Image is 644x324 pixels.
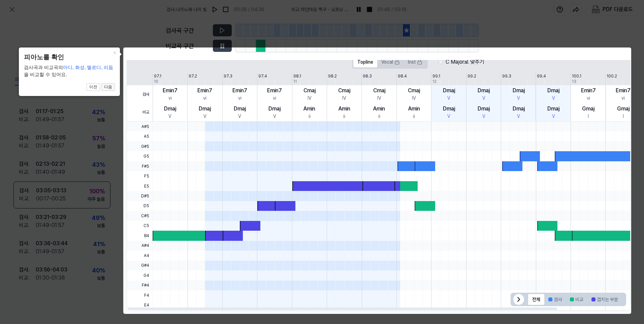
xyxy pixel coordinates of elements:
span: G#5 [127,141,153,151]
div: V [447,95,450,102]
div: V [552,113,555,120]
span: 비교 [127,103,153,122]
span: A#4 [127,241,153,251]
button: 겹치는 부분 [587,294,622,305]
div: Emin7 [267,87,282,95]
div: 13 [572,78,576,85]
div: Amin [303,105,315,113]
div: Amin [408,105,420,113]
div: Cmaj [373,87,385,95]
div: Emin7 [232,87,247,95]
button: 다음 [101,83,115,91]
div: 97.3 [224,73,232,79]
div: 97.1 [154,73,161,79]
div: 98.3 [363,73,372,79]
div: vi [238,95,241,102]
div: ii [343,113,345,120]
div: Emin7 [581,87,596,95]
div: Dmaj [547,87,559,95]
div: Emin7 [163,87,178,95]
button: Close [109,47,120,57]
span: A4 [127,251,153,260]
div: 100.2 [607,73,617,79]
span: F#4 [127,281,153,290]
div: 98.1 [293,73,301,79]
div: vi [587,95,590,102]
div: V [517,113,520,120]
div: 100.1 [572,73,581,79]
div: I [588,113,589,120]
div: vi [168,95,172,102]
div: Gmaj [582,105,594,113]
div: ii [309,113,311,120]
button: 전체 [528,294,544,305]
span: F#5 [127,161,153,171]
div: 12 [432,78,437,85]
div: Dmaj [164,105,176,113]
div: IV [412,95,416,102]
div: V [203,113,206,120]
span: C5 [127,221,153,231]
div: Dmaj [547,105,559,113]
div: Dmaj [234,105,246,113]
div: V [447,113,450,120]
span: G4 [127,270,153,280]
span: F5 [127,171,153,181]
span: A#5 [127,122,153,131]
div: vi [203,95,206,102]
button: 검사 [544,294,566,305]
span: D5 [127,201,153,211]
span: G5 [127,151,153,161]
span: G#4 [127,261,153,270]
div: V [482,95,485,102]
div: vi [273,95,276,102]
button: Inst [404,57,426,67]
label: C Major로 맞추기 [446,58,484,66]
div: 99.3 [502,73,511,79]
div: V [552,95,555,102]
span: E5 [127,181,153,191]
div: Dmaj [199,105,211,113]
div: Emin7 [616,87,631,95]
button: Vocal [377,57,404,67]
span: C#5 [127,211,153,221]
div: Gmaj [617,105,630,113]
div: Dmaj [513,87,525,95]
span: A5 [127,131,153,141]
span: 검사 [127,85,153,103]
div: Cmaj [408,87,420,95]
span: B4 [127,231,153,240]
div: 97.2 [189,73,197,79]
div: 98.2 [328,73,337,79]
div: ii [378,113,380,120]
span: E4 [127,300,153,310]
div: Amin [373,105,385,113]
span: F4 [127,290,153,300]
div: ii [413,113,415,120]
button: 이전 [87,83,100,91]
div: Dmaj [268,105,281,113]
div: Dmaj [443,87,455,95]
div: IV [342,95,346,102]
div: 99.1 [432,73,440,79]
div: I [623,113,624,120]
div: 99.2 [468,73,476,79]
div: Cmaj [303,87,316,95]
div: IV [308,95,312,102]
div: 10 [154,78,158,85]
span: 마디, 화성, 멜로디, 리듬 [63,65,113,70]
div: Dmaj [478,87,490,95]
header: 피아노롤 확인 [24,53,115,62]
span: D#5 [127,191,153,201]
div: Cmaj [338,87,350,95]
div: IV [377,95,381,102]
div: Amin [339,105,350,113]
div: 97.4 [258,73,267,79]
div: 99.4 [537,73,546,79]
div: Dmaj [478,105,490,113]
div: vi [621,95,625,102]
div: Emin7 [197,87,212,95]
div: V [168,113,171,120]
button: 비교 [566,294,587,305]
button: Topline [353,57,377,67]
